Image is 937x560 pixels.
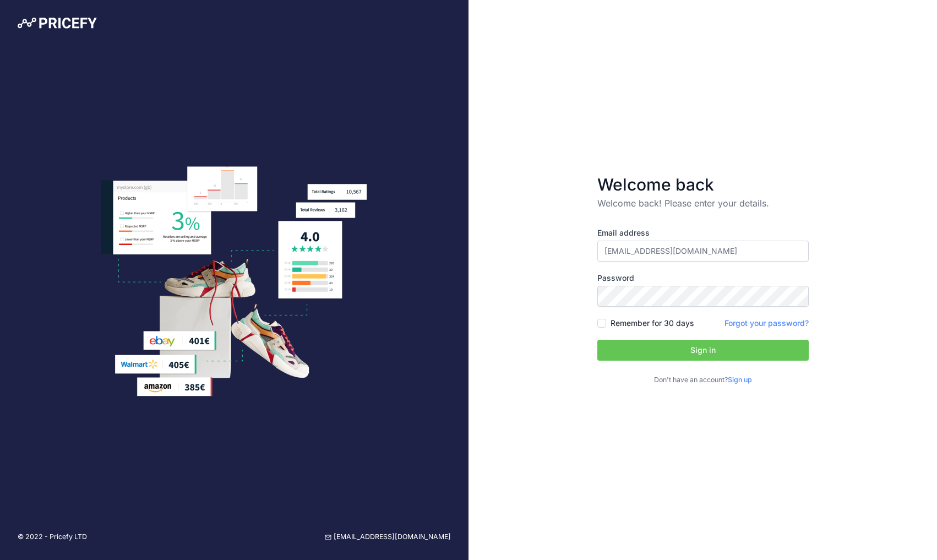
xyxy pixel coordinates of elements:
p: © 2022 - Pricefy LTD [18,532,87,542]
label: Remember for 30 days [611,318,694,329]
input: Enter your email [597,241,809,262]
img: Pricefy [18,18,97,29]
label: Email address [597,227,809,238]
a: Sign up [728,376,752,384]
button: Sign in [597,340,809,361]
a: Forgot your password? [724,318,809,328]
p: Don't have an account? [597,375,809,385]
a: [EMAIL_ADDRESS][DOMAIN_NAME] [325,532,451,542]
h3: Welcome back [597,175,809,194]
label: Password [597,273,809,284]
p: Welcome back! Please enter your details. [597,197,809,210]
